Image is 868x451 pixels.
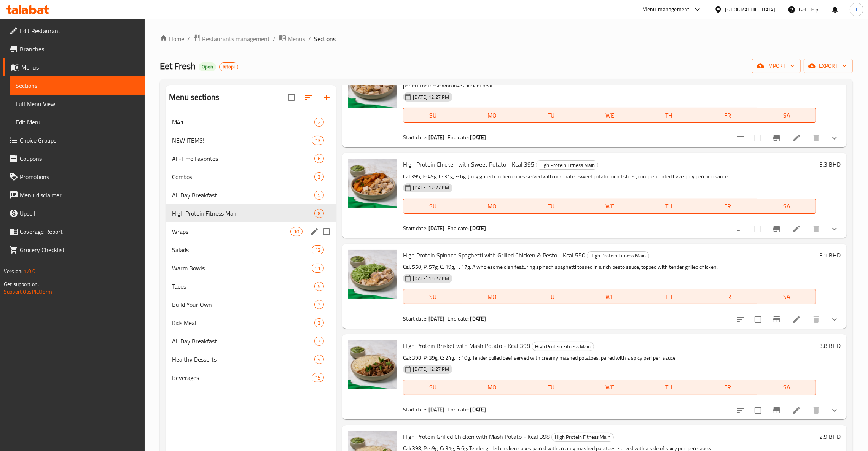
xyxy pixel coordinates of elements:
div: Salads12 [166,241,336,259]
span: 7 [315,338,323,345]
div: Warm Bowls11 [166,259,336,277]
button: Branch-specific-item [768,129,786,147]
div: All-Time Favorites6 [166,149,336,168]
button: import [752,59,801,73]
button: FR [698,199,757,214]
div: High Protein Fitness Main [172,209,314,218]
div: Open [199,62,216,71]
span: All-Time Favorites [172,154,314,163]
span: 6 [315,155,323,162]
a: Edit Restaurant [3,22,145,40]
button: SA [757,108,816,123]
button: TU [521,108,580,123]
button: WE [580,289,639,304]
span: All Day Breakfast [172,337,314,346]
div: items [314,209,324,218]
button: MO [462,108,521,123]
span: SU [406,382,459,393]
span: WE [583,291,636,302]
span: Restaurants management [202,34,270,43]
span: Salads [172,245,312,254]
button: sort-choices [732,310,750,329]
b: [DATE] [470,314,486,324]
span: Sections [314,34,336,43]
span: TH [642,201,695,212]
div: items [314,318,324,327]
span: [DATE] 12:27 PM [410,184,452,191]
span: Select to update [750,221,766,237]
span: Tacos [172,282,314,291]
span: Beverages [172,373,312,382]
div: Combos3 [166,168,336,186]
span: 3 [315,301,323,308]
span: FR [701,201,754,212]
div: All Day Breakfast5 [166,186,336,204]
button: TU [521,199,580,214]
a: Edit menu item [792,133,801,143]
span: M41 [172,118,314,127]
span: Kitopi [220,64,238,70]
svg: Show Choices [830,315,839,324]
nav: breadcrumb [160,34,853,44]
div: All Day Breakfast [172,191,314,200]
button: WE [580,108,639,123]
div: High Protein Fitness Main [536,160,598,170]
span: Build Your Own [172,300,314,309]
button: edit [309,226,320,237]
span: Select all sections [283,89,299,105]
div: M412 [166,113,336,131]
svg: Show Choices [830,224,839,233]
button: TH [639,289,698,304]
span: TH [642,110,695,121]
div: Kids Meal3 [166,314,336,332]
b: [DATE] [428,223,444,233]
span: Edit Restaurant [20,26,139,35]
a: Restaurants management [193,34,270,44]
div: Menu-management [643,5,690,14]
span: Start date: [403,223,427,233]
img: High Protein Brisket with Mash Potato - Kcal 398 [348,340,397,389]
span: Menus [21,63,139,72]
span: Promotions [20,172,139,181]
span: SA [760,110,813,121]
a: Menu disclaimer [3,186,145,204]
h6: 3.8 BHD [819,340,841,351]
div: Beverages15 [166,368,336,387]
a: Promotions [3,168,145,186]
div: items [312,264,324,273]
span: High Protein Fitness Main [552,433,613,441]
div: Kids Meal [172,318,314,327]
button: show more [825,401,844,419]
a: Branches [3,40,145,58]
span: MO [465,201,518,212]
span: Full Menu View [16,99,139,108]
span: Warm Bowls [172,264,312,273]
span: Healthy Desserts [172,355,314,364]
span: High Protein Brisket with Mash Potato - Kcal 398 [403,340,530,351]
span: Select to update [750,402,766,418]
button: show more [825,129,844,147]
span: SU [406,201,459,212]
button: SA [757,289,816,304]
span: export [810,61,847,71]
span: [DATE] 12:27 PM [410,275,452,282]
li: / [273,34,276,43]
span: 11 [312,265,323,272]
span: TH [642,382,695,393]
span: 13 [312,137,323,144]
span: TU [524,201,577,212]
button: SU [403,289,462,304]
span: Sort sections [299,88,318,106]
div: items [314,172,324,181]
div: items [312,245,324,254]
b: [DATE] [470,132,486,142]
span: 3 [315,319,323,327]
a: Edit menu item [792,315,801,324]
span: High Protein Grilled Chicken with Mash Potato - Kcal 398 [403,431,550,442]
p: Cal 395, P: 49g, C: 31g, F: 6g. Juicy grilled chicken cubes served with marinated sweet potato ro... [403,172,816,181]
div: Wraps10edit [166,222,336,241]
button: FR [698,108,757,123]
span: SA [760,201,813,212]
